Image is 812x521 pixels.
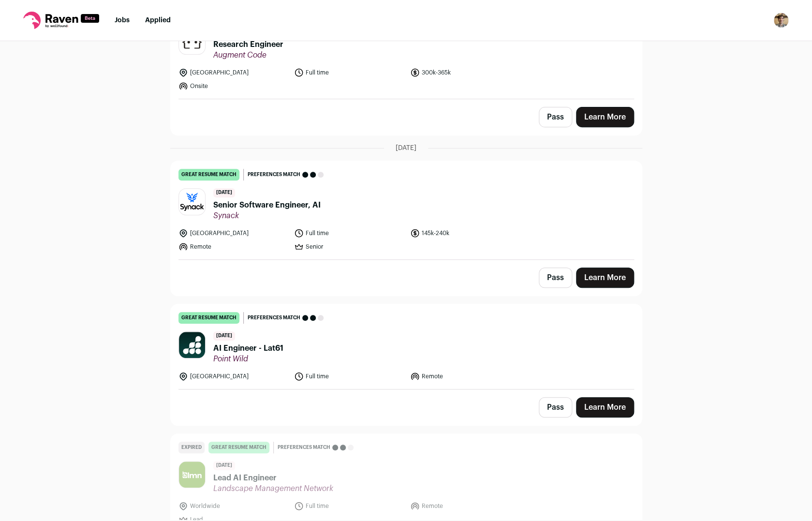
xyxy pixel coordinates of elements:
[208,442,269,453] div: great resume match
[178,169,239,180] div: great resume match
[410,228,520,238] li: 145k-240k
[213,461,235,470] span: [DATE]
[178,242,289,252] li: Remote
[576,397,634,417] a: Learn More
[539,107,572,127] button: Pass
[539,268,572,288] button: Pass
[179,28,205,54] img: e3621ee30f609963059d02118127cc879f12b97b08ba11e898347c3a4162481d.png
[294,372,404,381] li: Full time
[576,107,634,127] a: Learn More
[178,501,289,511] li: Worldwide
[539,397,572,417] button: Pass
[773,13,789,28] button: Open dropdown
[178,228,289,238] li: [GEOGRAPHIC_DATA]
[178,81,289,91] li: Onsite
[213,342,283,354] span: AI Engineer - Lat61
[396,143,416,153] span: [DATE]
[278,443,330,452] span: Preferences match
[178,372,289,381] li: [GEOGRAPHIC_DATA]
[213,472,333,484] span: Lead AI Engineer
[213,50,283,60] span: Augment Code
[178,312,239,324] div: great resume match
[171,161,642,259] a: great resume match Preferences match [DATE] Senior Software Engineer, AI Synack [GEOGRAPHIC_DATA]...
[773,13,789,28] img: 15869354-medium_jpg
[410,372,520,381] li: Remote
[294,68,404,77] li: Full time
[213,354,283,364] span: Point Wild
[213,211,321,221] span: Synack
[248,313,300,323] span: Preferences match
[178,442,205,453] div: Expired
[171,304,642,389] a: great resume match Preferences match [DATE] AI Engineer - Lat61 Point Wild [GEOGRAPHIC_DATA] Full...
[576,268,634,288] a: Learn More
[294,242,404,252] li: Senior
[410,501,520,511] li: Remote
[248,170,300,179] span: Preferences match
[179,189,205,215] img: 4890a1b638fc0066c219dea79bd4629406283fed783110b6d324ca00c5d306e1.png
[294,228,404,238] li: Full time
[179,461,205,488] img: 688e8b0e502764a3c1c54fda8d6b6308785df1836f9162c8e17c1eec90f5d2e9.jpg
[179,332,205,358] img: 9f6418f1a30dfd6ba873436bb9fa16d552a7453fe288fec0d4261172b4a4f2e3.jpg
[213,484,333,493] span: Landscape Management Network
[213,39,283,50] span: Research Engineer
[171,0,642,99] a: great resume match Preferences match [DATE] Research Engineer Augment Code [GEOGRAPHIC_DATA] Full...
[294,501,404,511] li: Full time
[213,331,235,341] span: [DATE]
[145,17,171,24] a: Applied
[115,17,130,24] a: Jobs
[410,68,520,77] li: 300k-365k
[178,68,289,77] li: [GEOGRAPHIC_DATA]
[213,188,235,197] span: [DATE]
[213,199,321,211] span: Senior Software Engineer, AI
